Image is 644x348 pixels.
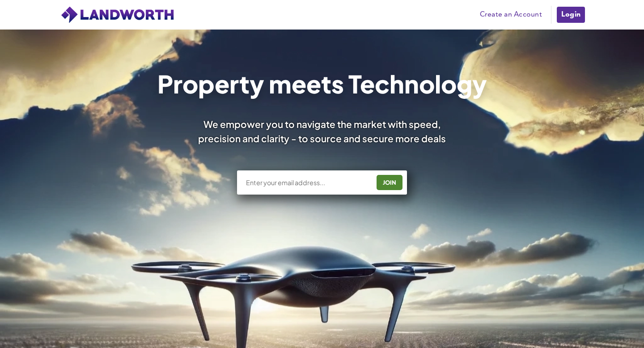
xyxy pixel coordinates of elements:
[157,72,487,96] h1: Property meets Technology
[379,175,400,190] div: JOIN
[245,178,370,187] input: Enter your email address...
[475,8,547,21] a: Create an Account
[377,175,402,190] button: JOIN
[186,117,458,145] div: We empower you to navigate the market with speed, precision and clarity - to source and secure mo...
[556,6,586,24] a: Login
